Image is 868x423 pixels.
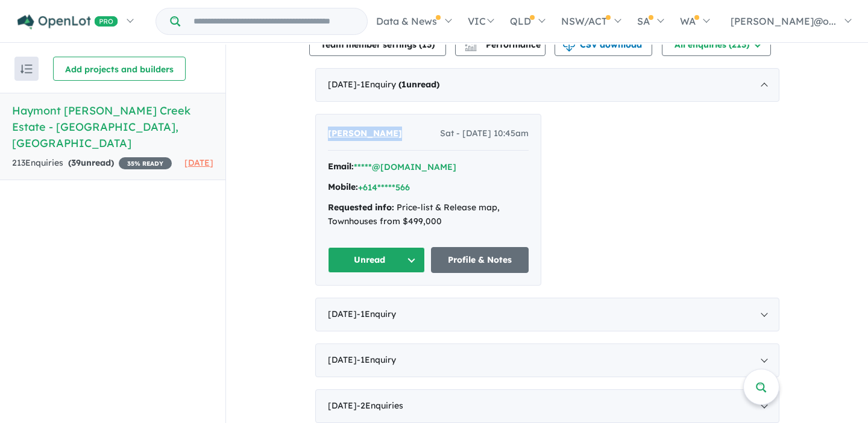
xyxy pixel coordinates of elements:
[68,157,114,168] strong: ( unread)
[440,127,529,141] span: Sat - [DATE] 10:45am
[328,247,426,273] button: Unread
[328,161,354,172] strong: Email:
[563,40,575,52] img: download icon
[555,32,652,56] button: CSV download
[357,354,396,365] span: - 1 Enquir y
[662,32,771,56] button: All enquiries (213)
[401,79,406,90] span: 1
[731,15,836,27] span: [PERSON_NAME]@o...
[328,127,402,141] a: [PERSON_NAME]
[328,181,358,192] strong: Mobile:
[12,156,172,171] div: 213 Enquir ies
[357,400,403,411] span: - 2 Enquir ies
[422,39,432,50] span: 13
[455,32,546,56] button: Performance
[357,79,439,90] span: - 1 Enquir y
[431,247,529,273] a: Profile & Notes
[12,102,213,151] h5: Haymont [PERSON_NAME] Creek Estate - [GEOGRAPHIC_DATA] , [GEOGRAPHIC_DATA]
[119,157,172,169] span: 35 % READY
[71,157,81,168] span: 39
[328,202,394,213] strong: Requested info:
[17,14,118,30] img: Openlot PRO Logo White
[183,8,365,34] input: Try estate name, suburb, builder or developer
[357,309,396,319] span: - 1 Enquir y
[315,389,779,423] div: [DATE]
[309,32,446,56] button: Team member settings (13)
[328,201,529,230] div: Price-list & Release map, Townhouses from $499,000
[398,79,439,90] strong: ( unread)
[328,128,402,139] span: [PERSON_NAME]
[315,68,779,102] div: [DATE]
[315,298,779,331] div: [DATE]
[465,43,477,51] img: bar-chart.svg
[467,39,541,50] span: Performance
[315,343,779,377] div: [DATE]
[53,57,186,81] button: Add projects and builders
[20,64,33,74] img: sort.svg
[184,157,213,168] span: [DATE]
